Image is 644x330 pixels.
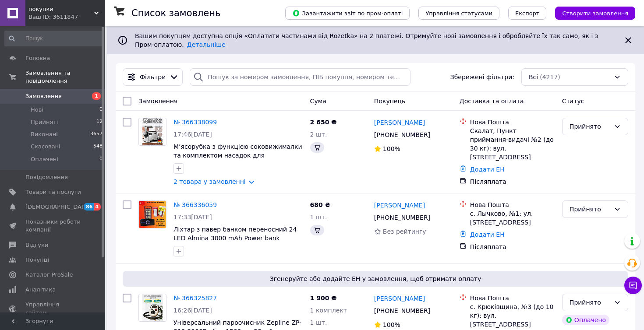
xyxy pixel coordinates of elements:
span: [PHONE_NUMBER] [374,307,430,314]
span: Замовлення [138,98,177,105]
span: покупки [28,5,94,13]
span: Товари та послуги [25,188,81,196]
div: Скалат, Пункт приймання-видачі №2 (до 30 кг): вул. [STREET_ADDRESS] [470,126,555,161]
div: Прийнято [570,298,610,307]
span: Завантажити звіт по пром-оплаті [292,9,403,17]
a: Фото товару [138,118,166,146]
span: Статус [562,98,584,105]
span: Всі [529,73,538,81]
span: 548 [93,143,103,151]
a: Фото товару [138,200,166,228]
span: Без рейтингу [383,228,426,235]
div: Прийнято [570,122,610,131]
img: Фото товару [142,294,163,321]
span: Аналітика [25,286,56,294]
span: [PHONE_NUMBER] [374,214,430,221]
div: с. Крюківщина, №3 (до 10 кг): вул. [STREET_ADDRESS] [470,302,555,329]
span: 86 [84,203,94,211]
span: 100% [383,321,400,328]
span: Збережені фільтри: [450,73,514,81]
a: Створити замовлення [546,9,635,16]
span: Каталог ProSale [25,271,73,279]
a: Детальніше [187,41,226,48]
a: Додати ЕН [470,231,505,238]
span: Оплачені [31,155,58,163]
a: М’ясорубка з функцією соковижималки та комплектом насадок для шинкування Zepline ZP-207 потужніст... [173,143,302,176]
div: Нова Пошта [470,294,555,302]
h1: Список замовлень [131,8,220,18]
span: 12 [96,118,103,126]
span: 3657 [90,130,103,138]
span: Доставка та оплата [460,98,524,105]
span: Cума [310,98,326,105]
span: 1 шт. [310,214,327,221]
img: Фото товару [139,201,166,228]
span: 100% [383,145,400,152]
div: Ваш ID: 3611847 [28,13,105,21]
span: Замовлення [25,92,62,100]
span: (4217) [540,74,560,81]
span: Показники роботи компанії [25,218,81,234]
input: Пошук [4,31,103,46]
span: Вашим покупцям доступна опція «Оплатити частинами від Rozetka» на 2 платежі. Отримуйте нові замов... [135,32,598,48]
span: Фільтри [140,73,166,81]
span: Покупець [374,98,405,105]
span: 17:33[DATE] [173,214,212,221]
span: 1 [92,92,101,100]
div: Оплачено [562,315,609,325]
div: с. Лычково, №1: ул. [STREET_ADDRESS] [470,209,555,227]
span: Створити замовлення [562,10,628,17]
span: 680 ₴ [310,201,330,208]
span: Скасовані [31,143,60,151]
span: Повідомлення [25,173,68,181]
button: Чат з покупцем [624,277,642,294]
span: Управління статусами [425,10,492,17]
div: Післяплата [470,177,555,186]
span: 1 900 ₴ [310,295,337,302]
a: Фото товару [138,294,166,322]
span: Головна [25,54,50,62]
span: Покупці [25,256,49,264]
a: [PERSON_NAME] [374,201,425,210]
span: Управління сайтом [25,301,81,316]
button: Створити замовлення [555,7,635,20]
a: Додати ЕН [470,166,505,173]
a: 2 товара у замовленні [173,178,246,185]
a: Ліхтар з павер банком переносний 24 LED Almina 3000 mAh Power bank Турція аварійне освітлення кем... [173,226,297,259]
span: Прийняті [31,118,58,126]
span: 4 [94,203,101,211]
button: Експорт [508,7,547,20]
span: Замовлення та повідомлення [25,69,105,85]
a: [PERSON_NAME] [374,118,425,127]
div: Нова Пошта [470,118,555,126]
button: Завантажити звіт по пром-оплаті [285,7,410,20]
span: Згенеруйте або додайте ЕН у замовлення, щоб отримати оплату [126,274,625,283]
span: Експорт [515,10,540,17]
span: Нові [31,106,43,114]
a: [PERSON_NAME] [374,294,425,303]
span: 1 комплект [310,307,347,314]
span: Виконані [31,130,58,138]
a: № 366338099 [173,119,217,126]
span: 2 шт. [310,131,327,138]
div: Прийнято [570,204,610,214]
span: [DEMOGRAPHIC_DATA] [25,203,90,211]
div: Нова Пошта [470,200,555,209]
span: 1 шт. [310,319,327,326]
span: 17:46[DATE] [173,131,212,138]
img: Фото товару [142,118,163,145]
a: № 366336059 [173,201,217,208]
span: [PHONE_NUMBER] [374,131,430,138]
input: Пошук за номером замовлення, ПІБ покупця, номером телефону, Email, номером накладної [190,68,410,86]
span: 0 [99,106,103,114]
span: 2 650 ₴ [310,119,337,126]
button: Управління статусами [418,7,499,20]
div: Післяплата [470,242,555,251]
span: 16:26[DATE] [173,307,212,314]
a: № 366325827 [173,295,217,302]
span: 0 [99,155,103,163]
span: Відгуки [25,241,48,249]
